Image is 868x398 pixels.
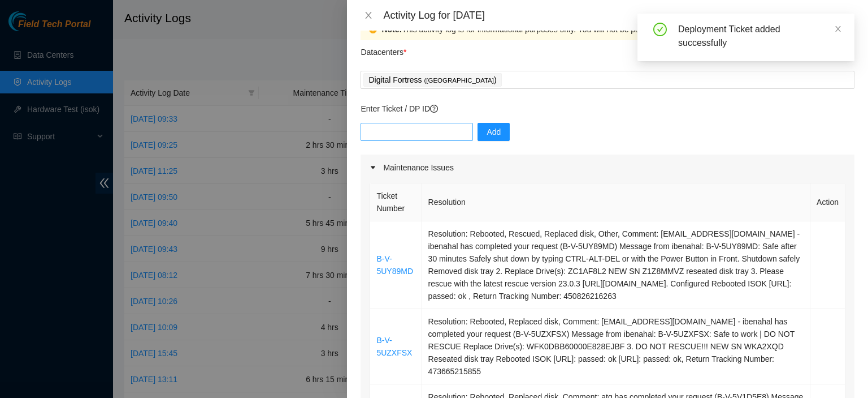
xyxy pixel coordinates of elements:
[364,11,373,20] span: close
[430,105,438,113] span: question-circle
[422,221,810,309] td: Resolution: Rebooted, Rescued, Replaced disk, Other, Comment: [EMAIL_ADDRESS][DOMAIN_NAME] - iben...
[678,23,841,50] div: Deployment Ticket added successfully
[383,9,854,22] div: Activity Log for [DATE]
[361,10,376,21] button: Close
[422,309,810,384] td: Resolution: Rebooted, Replaced disk, Comment: [EMAIL_ADDRESS][DOMAIN_NAME] - ibenahal has complet...
[424,77,494,84] span: ( [GEOGRAPHIC_DATA]
[370,183,422,221] th: Ticket Number
[376,254,413,276] a: B-V-5UY89MD
[361,155,854,181] div: Maintenance Issues
[361,102,854,115] p: Enter Ticket / DP ID
[376,336,412,357] a: B-V-5UZXFSX
[810,183,845,221] th: Action
[478,123,510,141] button: Add
[653,23,667,36] span: check-circle
[487,126,501,138] span: Add
[368,74,496,87] p: Digital Fortress )
[422,183,810,221] th: Resolution
[361,40,406,58] p: Datacenters
[370,164,376,171] span: caret-right
[834,25,842,33] span: close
